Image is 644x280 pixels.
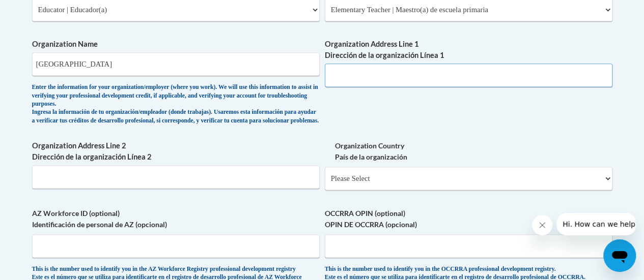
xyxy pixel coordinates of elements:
[6,7,82,15] span: Hi. How can we help?
[32,165,320,189] input: Metadata input
[32,39,320,50] label: Organization Name
[32,208,320,230] label: AZ Workforce ID (optional) Identificación de personal de AZ (opcional)
[325,39,612,61] label: Organization Address Line 1 Dirección de la organización Línea 1
[32,52,320,76] input: Metadata input
[32,140,320,163] label: Organization Address Line 2 Dirección de la organización Línea 2
[603,239,636,272] iframe: Button to launch messaging window
[532,215,552,235] iframe: Close message
[556,213,636,235] iframe: Message from company
[325,140,612,163] label: Organization Country País de la organización
[325,208,612,230] label: OCCRRA OPIN (optional) OPIN DE OCCRRA (opcional)
[32,83,320,125] div: Enter the information for your organization/employer (where you work). We will use this informati...
[325,64,612,87] input: Metadata input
